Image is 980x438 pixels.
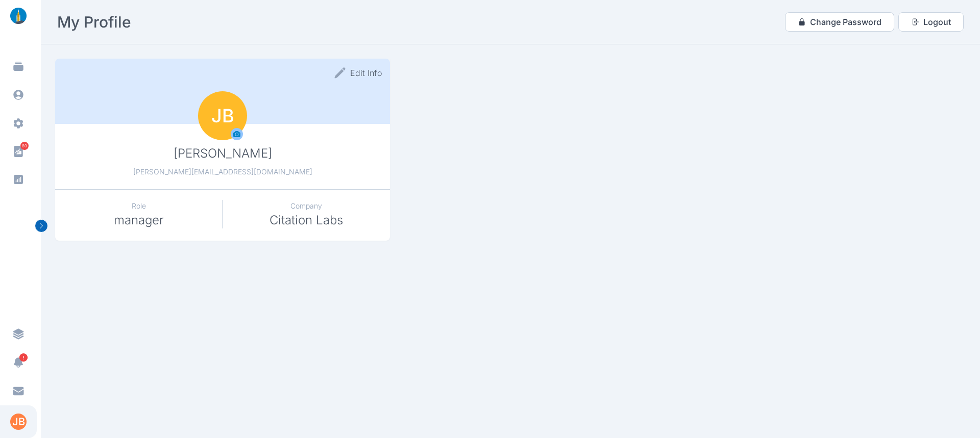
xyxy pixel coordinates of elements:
[334,67,382,79] button: Edit Info
[174,145,272,162] p: [PERSON_NAME]
[898,12,964,32] button: Logout
[57,13,131,31] h2: My Profile
[785,12,894,32] button: Change Password
[55,200,222,212] p: Role
[223,212,390,228] p: Citation Labs
[20,142,29,150] span: 89
[133,166,312,178] p: [PERSON_NAME][EMAIL_ADDRESS][DOMAIN_NAME]
[6,8,31,24] img: linklaunch_small.2ae18699.png
[198,91,247,140] div: JB
[55,212,222,228] p: manager
[223,200,390,212] p: Company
